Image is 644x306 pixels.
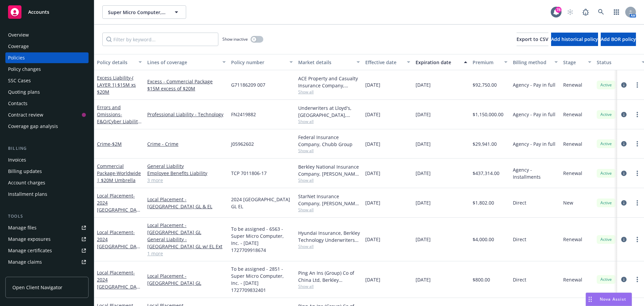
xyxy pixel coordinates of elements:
a: Employee Benefits Liability [147,170,226,177]
a: circleInformation [620,81,628,89]
a: more [633,235,641,244]
span: Direct [513,236,526,243]
a: Errors and Omissions [97,104,140,132]
button: Nova Assist [586,293,632,306]
div: Billing [5,145,89,152]
span: $4,000.00 [473,236,494,243]
span: Accounts [28,9,49,15]
span: J05962602 [231,140,254,147]
div: Underwriters at Lloyd's, [GEOGRAPHIC_DATA], [PERSON_NAME] of [GEOGRAPHIC_DATA], Howden Broking Group [298,104,360,119]
span: [DATE] [365,170,380,177]
span: [DATE] [416,81,431,88]
button: Premium [470,54,510,70]
a: Invoices [5,155,89,165]
a: Local Placement [97,269,139,297]
span: [DATE] [416,236,431,243]
div: Expiration date [416,59,460,66]
a: Local Placement - [GEOGRAPHIC_DATA] GL & EL [147,196,226,210]
div: Manage claims [8,257,42,267]
span: Active [599,276,613,282]
span: Renewal [563,111,582,118]
a: Local Placement - [GEOGRAPHIC_DATA] GL [147,222,226,236]
button: Billing method [510,54,560,70]
a: Local Placement - [GEOGRAPHIC_DATA] GL [147,272,226,287]
button: Policy number [228,54,296,70]
div: Coverage [8,41,29,52]
span: Direct [513,276,526,283]
a: Coverage gap analysis [5,121,89,132]
div: Contract review [8,110,43,120]
div: Invoices [8,155,26,165]
a: 3 more [147,177,226,184]
span: Renewal [563,276,582,283]
a: Manage BORs [5,268,89,279]
div: Status [597,59,638,66]
a: circleInformation [620,199,628,207]
div: 78 [555,7,561,13]
a: Contacts [5,98,89,109]
a: 1 more [147,250,226,257]
span: [DATE] [416,199,431,206]
div: Drag to move [586,293,594,306]
span: Manage exposures [5,234,89,245]
a: Start snowing [563,5,577,19]
span: To be assigned - 6563 - Super Micro Computer, Inc. - [DATE] 1727709918674 [231,225,293,254]
span: $800.00 [473,276,490,283]
div: Manage certificates [8,245,52,256]
a: General Liability - [GEOGRAPHIC_DATA] GL w/ EL Ext [147,236,226,250]
span: Agency - Pay in full [513,140,555,147]
span: - Worldwide | $20M Umbrella [97,170,141,183]
span: - 2024 [GEOGRAPHIC_DATA] GL w/ EL Extension [97,229,140,264]
span: [DATE] [365,140,380,147]
span: Show all [298,283,360,289]
div: Manage exposures [8,234,51,245]
div: Ping An Ins (Group) Co of China Ltd, Berkley Technology Underwriters (International), Worldwide I... [298,269,360,283]
div: Account charges [8,177,45,188]
a: Quoting plans [5,87,89,97]
a: more [633,199,641,207]
a: more [633,169,641,177]
div: Installment plans [8,189,47,200]
input: Filter by keyword... [102,33,218,46]
button: Add historical policy [551,33,598,46]
span: - E&O/Cyber Liability $20M [97,111,142,132]
div: Contacts [8,98,28,109]
a: Excess Liability [97,75,136,95]
a: SSC Cases [5,75,89,86]
div: Policy number [231,59,285,66]
button: Market details [296,54,363,70]
a: Manage claims [5,257,89,267]
a: Manage certificates [5,245,89,256]
a: Contract review [5,110,89,120]
div: Billing updates [8,166,42,177]
a: Account charges [5,177,89,188]
a: Switch app [610,5,623,19]
span: Agency - Pay in full [513,81,555,88]
div: Effective date [365,59,403,66]
div: Premium [473,59,500,66]
button: Effective date [363,54,413,70]
a: Local Placement [97,192,139,220]
span: Active [599,200,613,206]
div: Coverage gap analysis [8,121,58,132]
a: more [633,275,641,283]
a: circleInformation [620,140,628,148]
span: To be assigned - 2851 - Super Micro Computer, Inc. - [DATE] 1727709832401 [231,265,293,294]
a: more [633,81,641,89]
span: [DATE] [365,199,380,206]
button: Lines of coverage [145,54,228,70]
span: Nova Assist [600,296,626,302]
span: Show all [298,148,360,154]
div: Billing method [513,59,550,66]
span: Show all [298,244,360,249]
a: Crime - Crime [147,140,226,147]
div: Quoting plans [8,87,40,97]
span: [DATE] [365,111,380,118]
span: $92,750.00 [473,81,497,88]
a: Manage files [5,222,89,233]
span: [DATE] [416,170,431,177]
span: [DATE] [416,276,431,283]
a: Local Placement [97,229,139,264]
a: Coverage [5,41,89,52]
span: [DATE] [365,276,380,283]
